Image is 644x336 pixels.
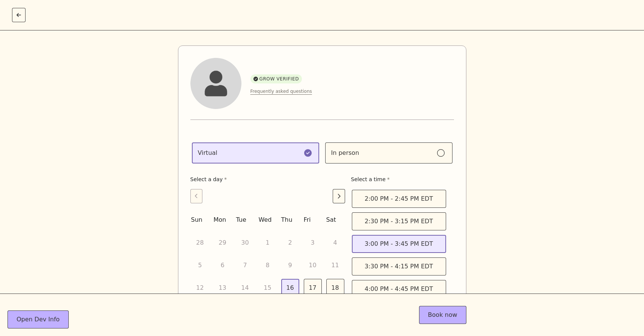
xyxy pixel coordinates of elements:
button: Thursday, October 9, 2025 [281,256,299,274]
button: Monday, October 13, 2025 [214,279,232,297]
th: Sun [191,210,214,234]
button: Previous month [190,189,203,203]
button: Tuesday, October 14, 2025 [236,279,254,297]
button: Wednesday, October 8, 2025 [259,256,277,274]
button: Thursday, October 2, 2025 [281,234,299,252]
th: Wed [259,210,281,234]
label: Select a time [351,176,390,183]
button: Open Dev Info [8,310,69,328]
img: Hannah Aguirre picture [190,58,241,109]
button: Friday, October 10, 2025 [304,256,322,274]
button: Friday, October 17, 2025 [304,279,322,297]
button: Monday, September 29, 2025 [214,234,232,252]
button: Book now [419,306,466,324]
th: Mon [214,210,236,234]
button: Wednesday, October 1, 2025 [259,234,277,252]
div: 4:00 PM - 4:45 PM EDT [365,285,433,294]
div: 3:30 PM - 4:15 PM EDT [365,262,433,271]
th: Sat [326,210,345,234]
button: Tuesday, October 7, 2025 [236,256,254,274]
div: Grow Verified [250,74,302,83]
button: Friday, October 3, 2025 [304,234,322,252]
button: Today, Wednesday, October 15, 2025 [259,279,277,297]
button: Tuesday, September 30, 2025 [236,234,254,252]
button: Saturday, October 11, 2025 [326,256,344,274]
div: 3:00 PM - 3:45 PM EDT [365,239,433,248]
div: 2:00 PM - 2:45 PM EDT [365,194,433,203]
th: Fri [304,210,326,234]
button: Saturday, October 4, 2025 [326,234,344,252]
div: In person [331,148,359,157]
th: Thu [281,210,304,234]
button: Next month [333,189,345,203]
button: Sunday, September 28, 2025 [191,234,209,252]
th: Tue [236,210,259,234]
button: Sunday, October 12, 2025 [191,279,209,297]
button: Go back [12,8,26,22]
div: 2:30 PM - 3:15 PM EDT [365,217,433,226]
div: Virtual [198,148,217,157]
label: Select a day [190,176,227,183]
button: Sunday, October 5, 2025 [191,256,209,274]
button: Monday, October 6, 2025 [214,256,232,274]
button: Saturday, October 18, 2025 [326,279,344,297]
button: Thursday, October 16, 2025 selected, First available date [281,279,299,297]
button: Frequently asked questions [250,88,312,94]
